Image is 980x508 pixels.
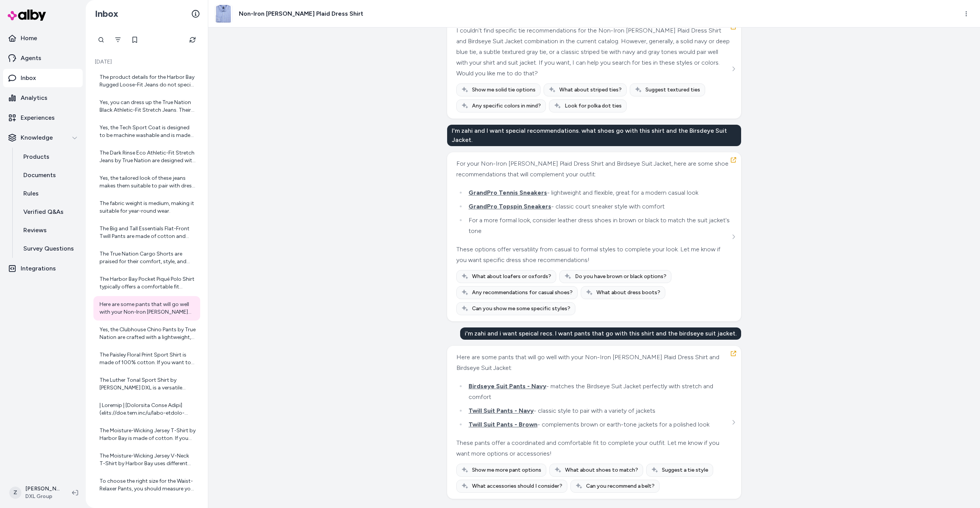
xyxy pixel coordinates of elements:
[3,49,83,67] a: Agents
[466,405,730,416] li: - classic style to pair with a variety of jackets
[662,466,708,474] span: Suggest a tie style
[456,25,730,79] div: I couldn't find specific tie recommendations for the Non-Iron [PERSON_NAME] Plaid Dress Shirt and...
[575,273,666,280] span: Do you have brown or black options?
[469,383,546,390] span: Birdseye Suit Pants - Navy
[100,200,196,215] div: The fabric weight is medium, making it suitable for year-round wear.
[456,158,730,180] div: For your Non-Iron [PERSON_NAME] Plaid Dress Shirt and Birdseye Suit Jacket, here are some shoe re...
[25,493,60,500] span: DXL Group
[93,170,200,194] a: Yes, the tailored look of these jeans makes them suitable to pair with dress shoes for a smart-ca...
[469,421,537,428] span: Twill Suit Pants - Brown
[100,73,196,89] div: The product details for the Harbor Bay Rugged Loose-Fit Jeans do not specify whether the fabric h...
[456,244,730,265] div: These options offer versatility from casual to formal styles to complete your look. Let me know i...
[565,102,622,110] span: Look for polka dot ties
[3,259,83,278] a: Integrations
[100,250,196,265] div: The True Nation Cargo Shorts are praised for their comfort, style, and spacious pockets. Many use...
[23,244,74,253] p: Survey Questions
[472,86,536,94] span: Show me solid tie options
[110,32,126,47] button: Filter
[93,119,200,144] a: Yes, the Tech Sport Coat is designed to be machine washable and is made with a fabric blend of su...
[93,220,200,245] a: The Big and Tall Essentials Flat-Front Twill Pants are made of cotton and have a relaxed fit, but...
[466,201,730,212] li: - classic court sneaker style with comfort
[21,34,37,43] p: Home
[472,289,573,296] span: Any recommendations for casual shoes?
[460,327,741,340] div: i'm zahi and i want speical recs. I want pants that go with this shirt and the birdseye suit jacket.
[93,422,200,447] a: The Moisture-Wicking Jersey T-Shirt by Harbor Bay is made of cotton. If you need more details or ...
[3,29,83,47] a: Home
[100,477,196,493] div: To choose the right size for the Waist-Relaxer Pants, you should measure your waist and inseam to...
[16,184,83,203] a: Rules
[23,189,39,198] p: Rules
[472,273,551,280] span: What about loafers or oxfords?
[23,226,47,235] p: Reviews
[23,171,56,180] p: Documents
[16,166,83,184] a: Documents
[456,438,730,459] div: These pants offer a coordinated and comfortable fit to complete your outfit. Let me know if you w...
[100,452,196,467] div: The Moisture-Wicking Jersey V-Neck T-Shirt by Harbor Bay uses different fabric compositions depen...
[100,149,196,164] div: The Dark Rinse Eco Athletic-Fit Stretch Jeans by True Nation are designed with an Athletic Fit, w...
[93,246,200,270] a: The True Nation Cargo Shorts are praised for their comfort, style, and spacious pockets. Many use...
[100,326,196,341] div: Yes, the Clubhouse Chino Pants by True Nation are crafted with a lightweight, sustainable fabric ...
[16,148,83,166] a: Products
[21,54,41,63] p: Agents
[23,207,64,217] p: Verified Q&As
[21,133,53,142] p: Knowledge
[466,187,730,198] li: - lightweight and flexible, great for a modern casual look
[93,145,200,169] a: The Dark Rinse Eco Athletic-Fit Stretch Jeans by True Nation are designed with an Athletic Fit, w...
[239,9,363,18] h3: Non-Iron [PERSON_NAME] Plaid Dress Shirt
[100,225,196,240] div: The Big and Tall Essentials Flat-Front Twill Pants are made of cotton and have a relaxed fit, but...
[21,93,47,103] p: Analytics
[472,305,570,313] span: Can you show me some specific styles?
[466,215,730,236] li: For a more formal look, consider leather dress shoes in brown or black to match the suit jacket's...
[565,466,638,474] span: What about shoes to match?
[5,480,66,505] button: Z[PERSON_NAME]DXL Group
[93,397,200,422] a: | Loremip | [Dolorsita Conse Adipi](elits://doe.tem.inc/u/labo-etdolo-magnaaliq-enima-minim-v9142...
[645,86,700,94] span: Suggest textured ties
[729,232,738,241] button: See more
[472,466,541,474] span: Show me more pant options
[472,482,562,490] span: What accessories should I consider?
[100,427,196,442] div: The Moisture-Wicking Jersey T-Shirt by Harbor Bay is made of cotton. If you need more details or ...
[100,174,196,190] div: Yes, the tailored look of these jeans makes them suitable to pair with dress shoes for a smart-ca...
[16,203,83,221] a: Verified Q&As
[100,376,196,392] div: The Luther Tonal Sport Shirt by [PERSON_NAME] DXL is a versatile dress shirt with an eye-catching...
[93,58,200,66] p: [DATE]
[215,5,232,23] img: pN2877blue
[25,485,60,493] p: [PERSON_NAME]
[469,189,547,196] span: GrandPro Tennis Sneakers
[93,321,200,346] a: Yes, the Clubhouse Chino Pants by True Nation are crafted with a lightweight, sustainable fabric ...
[21,113,55,122] p: Experiences
[100,402,196,417] div: | Loremip | [Dolorsita Conse Adipi](elits://doe.tem.inc/u/labo-etdolo-magnaaliq-enima-minim-v9142...
[729,64,738,73] button: See more
[93,94,200,119] a: Yes, you can dress up the True Nation Black Athletic-Fit Stretch Jeans. Their black color and tap...
[559,86,622,94] span: What about striped ties?
[21,73,36,83] p: Inbox
[456,352,730,373] div: Here are some pants that will go well with your Non-Iron [PERSON_NAME] Plaid Dress Shirt and Bird...
[100,301,196,316] div: Here are some pants that will go well with your Non-Iron [PERSON_NAME] Plaid Dress Shirt and Bird...
[185,32,200,47] button: Refresh
[3,69,83,87] a: Inbox
[466,381,730,402] li: - matches the Birdseye Suit Jacket perfectly with stretch and comfort
[472,102,541,110] span: Any specific colors in mind?
[3,129,83,147] button: Knowledge
[8,10,46,21] img: alby Logo
[586,482,655,490] span: Can you recommend a belt?
[9,487,21,499] span: Z
[16,221,83,239] a: Reviews
[93,271,200,295] a: The Harbor Bay Pocket Piqué Polo Shirt typically offers a comfortable fit suitable for big and ta...
[100,99,196,114] div: Yes, you can dress up the True Nation Black Athletic-Fit Stretch Jeans. Their black color and tap...
[447,125,741,146] div: I'm zahi and I want special recommendations. what shoes go with this shirt and the Birsdeye Suit ...
[16,239,83,258] a: Survey Questions
[93,296,200,321] a: Here are some pants that will go well with your Non-Iron [PERSON_NAME] Plaid Dress Shirt and Bird...
[93,195,200,220] a: The fabric weight is medium, making it suitable for year-round wear.
[95,8,118,20] h2: Inbox
[3,109,83,127] a: Experiences
[100,351,196,366] div: The Paisley Floral Print Sport Shirt is made of 100% cotton. If you want to explore more shirts m...
[100,275,196,291] div: The Harbor Bay Pocket Piqué Polo Shirt typically offers a comfortable fit suitable for big and ta...
[93,69,200,93] a: The product details for the Harbor Bay Rugged Loose-Fit Jeans do not specify whether the fabric h...
[3,89,83,107] a: Analytics
[729,418,738,427] button: See more
[100,124,196,139] div: Yes, the Tech Sport Coat is designed to be machine washable and is made with a fabric blend of su...
[469,407,534,414] span: Twill Suit Pants - Navy
[469,203,551,210] span: GrandPro Topspin Sneakers
[466,419,730,430] li: - complements brown or earth-tone jackets for a polished look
